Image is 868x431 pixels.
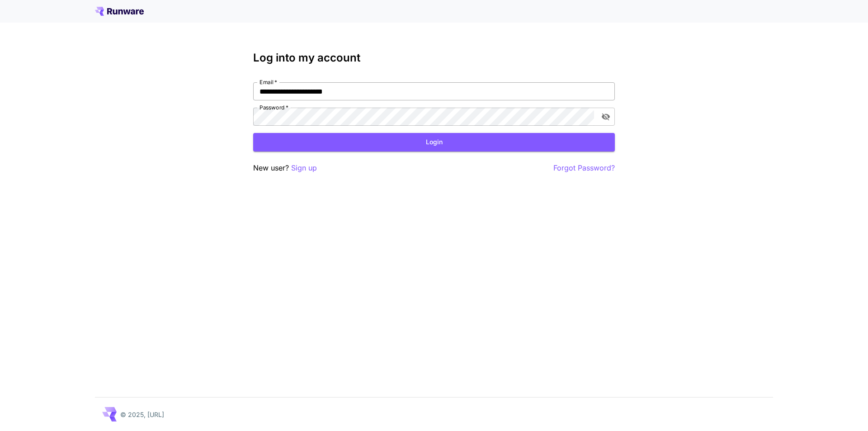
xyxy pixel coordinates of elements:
button: Forgot Password? [553,162,615,174]
label: Email [259,78,277,86]
button: Sign up [291,162,317,174]
label: Password [259,104,288,111]
button: Login [253,133,615,152]
p: New user? [253,162,317,174]
h3: Log into my account [253,52,615,64]
button: toggle password visibility [598,109,614,125]
p: © 2025, [URL] [120,410,164,419]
